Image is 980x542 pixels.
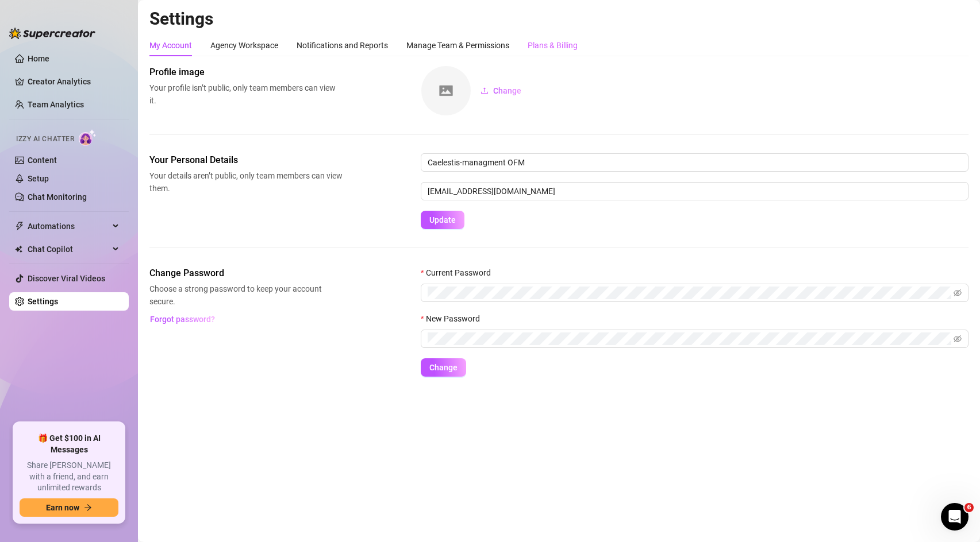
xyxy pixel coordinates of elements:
div: My Account [149,39,192,52]
div: Notifications and Reports [297,39,388,52]
div: Agency Workspace [210,39,278,52]
img: square-placeholder.png [421,66,471,115]
span: 🎁 Get $100 in AI Messages [20,433,118,455]
span: Your Personal Details [149,153,343,167]
iframe: Intercom live chat [941,503,969,531]
input: Enter name [421,153,969,172]
a: Home [28,54,49,63]
label: Current Password [421,266,498,279]
button: Change [471,82,531,100]
span: Choose a strong password to keep your account secure. [149,282,343,308]
a: Team Analytics [28,100,84,109]
span: arrow-right [84,504,92,512]
span: Your profile isn’t public, only team members can view it. [149,82,343,107]
a: Content [28,156,57,165]
button: Change [421,358,466,377]
img: logo-BBDzfeDw.svg [9,28,95,39]
span: Your details aren’t public, only team members can view them. [149,169,343,195]
span: Change [429,363,458,372]
input: Enter new email [421,182,969,200]
img: Chat Copilot [15,245,22,253]
span: Update [429,215,456,224]
a: Setup [28,174,49,183]
a: Creator Analytics [28,72,120,91]
input: Current Password [428,287,951,299]
button: Earn nowarrow-right [20,498,118,517]
div: Manage Team & Permissions [406,39,509,52]
a: Discover Viral Videos [28,274,105,283]
h2: Settings [149,8,969,30]
button: Update [421,211,464,229]
button: Forgot password? [149,310,215,328]
span: Izzy AI Chatter [16,134,74,145]
img: AI Chatter [79,129,97,146]
span: thunderbolt [15,222,24,231]
span: Profile image [149,65,343,79]
span: eye-invisible [954,335,962,343]
span: 6 [964,503,974,512]
span: Automations [28,217,109,235]
span: Forgot password? [150,315,215,324]
a: Chat Monitoring [28,192,87,202]
span: Share [PERSON_NAME] with a friend, and earn unlimited rewards [20,460,118,494]
span: Change [493,86,521,95]
a: Settings [28,297,58,306]
span: eye-invisible [954,289,962,297]
span: Earn now [46,503,79,512]
span: Chat Copilot [28,240,109,258]
span: Change Password [149,266,343,280]
span: upload [481,87,489,95]
label: New Password [421,312,487,325]
div: Plans & Billing [528,39,578,52]
input: New Password [428,332,951,345]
